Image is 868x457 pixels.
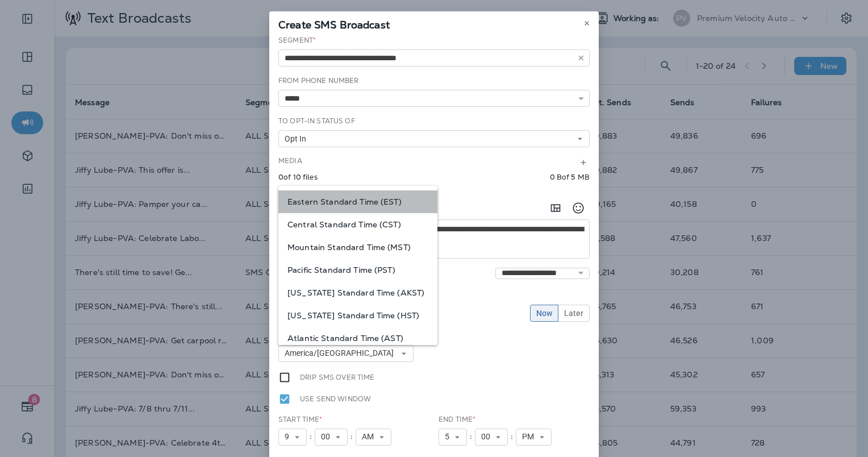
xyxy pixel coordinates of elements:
span: [US_STATE] Standard Time (HST) [287,311,428,320]
span: Eastern Standard Time (EST) [287,197,428,206]
span: PM [522,432,539,442]
span: Central Standard Time (CST) [287,220,428,229]
div: [US_STATE] Standard Time (HST) [278,304,437,327]
div: : [467,429,475,446]
div: Create SMS Broadcast [269,11,599,35]
label: To Opt-In Status of [278,117,355,126]
label: Media [278,156,302,165]
button: Select an emoji [567,197,590,219]
span: [US_STATE] Standard Time (AKST) [287,288,428,297]
label: Drip SMS over time [300,371,375,384]
div: Mountain Standard Time (MST) [278,236,437,259]
label: Segment [278,36,316,45]
button: America/[GEOGRAPHIC_DATA] [278,345,414,362]
span: AM [362,432,378,442]
button: 9 [278,429,307,446]
label: Start Time [278,415,323,424]
button: Later [558,305,590,322]
span: 00 [321,432,335,442]
button: 5 [439,429,467,446]
label: End Time [439,415,475,424]
p: 0 B of 5 MB [550,173,590,182]
div: Eastern Standard Time (EST) [278,190,437,213]
span: Atlantic Standard Time (AST) [287,334,428,343]
span: 5 [445,432,454,442]
span: Opt In [285,134,311,144]
div: : [348,429,356,446]
button: 00 [315,429,348,446]
label: From Phone Number [278,76,358,85]
span: Mountain Standard Time (MST) [287,243,428,252]
button: AM [356,429,391,446]
button: Now [530,305,558,322]
div: : [508,429,516,446]
div: : [307,429,315,446]
label: Use send window [300,393,371,405]
span: 00 [481,432,495,442]
button: PM [516,429,552,446]
div: [US_STATE] Standard Time (AKST) [278,281,437,304]
div: Atlantic Standard Time (AST) [278,327,437,350]
span: America/[GEOGRAPHIC_DATA] [285,348,398,358]
button: Add in a premade template [544,197,567,219]
span: Later [564,309,583,317]
span: Pacific Standard Time (PST) [287,265,428,275]
p: 0 of 10 files [278,173,318,182]
button: Opt In [278,130,590,147]
span: 9 [285,432,294,442]
span: Now [536,309,552,317]
button: 00 [475,429,508,446]
div: Central Standard Time (CST) [278,213,437,236]
div: Pacific Standard Time (PST) [278,259,437,281]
